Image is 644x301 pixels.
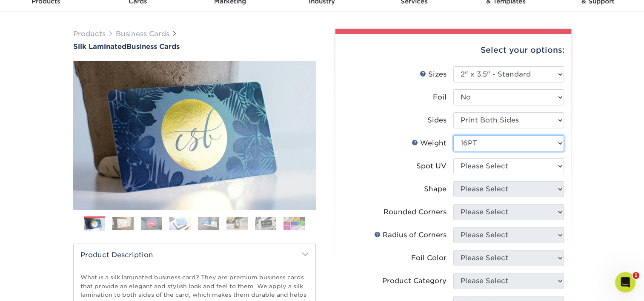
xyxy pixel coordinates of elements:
div: Rounded Corners [384,207,447,217]
a: Products [73,30,106,38]
a: Business Cards [116,30,169,38]
div: Radius of Corners [374,230,447,240]
img: Business Cards 05 [198,217,219,230]
div: Shape [424,184,447,194]
div: Spot UV [416,161,447,171]
img: Business Cards 03 [141,217,162,230]
iframe: Intercom live chat [615,272,635,292]
span: Silk Laminated [73,43,126,51]
div: Select your options: [342,34,564,66]
img: Business Cards 01 [84,213,105,235]
a: Silk LaminatedBusiness Cards [73,43,316,51]
div: Product Category [382,276,447,286]
img: Business Cards 04 [169,217,191,230]
img: Business Cards 06 [226,217,248,230]
div: Foil Color [411,253,447,263]
h2: Product Description [74,244,315,266]
img: Silk Laminated 01 [73,14,316,256]
h1: Business Cards [73,43,316,51]
img: Business Cards 07 [255,217,276,230]
img: Business Cards 02 [112,217,134,230]
div: Sizes [420,69,447,80]
img: Business Cards 08 [283,217,305,230]
div: Weight [412,138,447,148]
div: Foil [433,92,447,102]
div: Sides [427,115,447,125]
span: 1 [633,272,639,279]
